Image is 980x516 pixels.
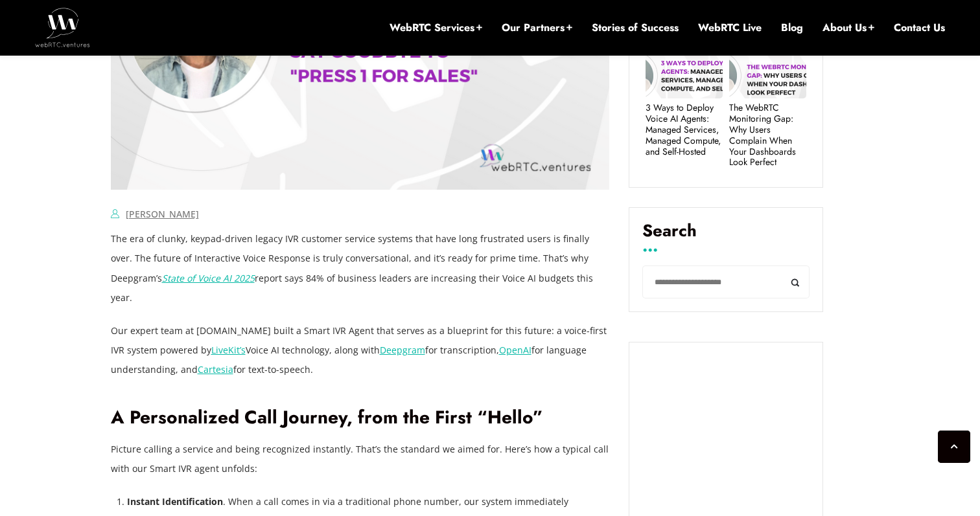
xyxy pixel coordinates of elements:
label: Search [642,221,810,251]
a: Cartesia [198,363,233,376]
a: Our Partners [502,21,572,35]
a: WebRTC Services [390,21,482,35]
a: Contact Us [894,21,945,35]
p: The era of clunky, keypad-driven legacy IVR customer service systems that have long frustrated us... [111,229,610,307]
a: 3 Ways to Deploy Voice AI Agents: Managed Services, Managed Compute, and Self-Hosted [646,102,723,157]
a: Blog [781,21,803,35]
a: About Us [822,21,874,35]
a: WebRTC Live [698,21,762,35]
a: [PERSON_NAME] [126,208,199,220]
h2: A Personalized Call Journey, from the First “Hello” [111,407,610,429]
a: Stories of Success [592,21,679,35]
button: Search [780,265,810,298]
a: Deepgram [380,344,425,356]
a: State of Voice AI 2025 [162,272,255,284]
a: OpenAI [499,344,531,356]
a: The WebRTC Monitoring Gap: Why Users Complain When Your Dashboards Look Perfect [729,102,806,168]
img: WebRTC.ventures [35,8,90,47]
a: LiveKit’s [211,344,246,356]
p: Our expert team at [DOMAIN_NAME] built a Smart IVR Agent that serves as a blueprint for this futu... [111,321,610,379]
p: Picture calling a service and being recognized instantly. That’s the standard we aimed for. Here’... [111,440,610,478]
strong: Instant Identification [127,495,223,508]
